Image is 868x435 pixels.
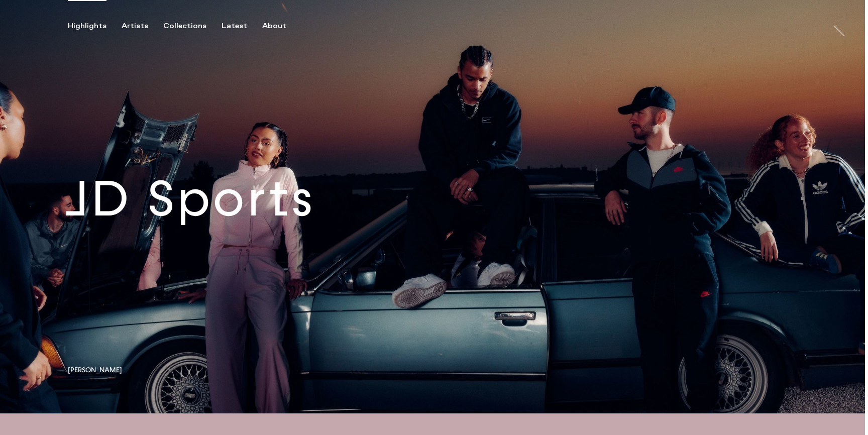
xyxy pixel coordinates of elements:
div: Artists [122,22,148,31]
button: About [262,22,301,31]
button: Highlights [68,22,122,31]
div: About [262,22,286,31]
button: Artists [122,22,163,31]
button: Collections [163,22,222,31]
button: Latest [222,22,262,31]
div: Latest [222,22,247,31]
div: Highlights [68,22,106,31]
div: Collections [163,22,206,31]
